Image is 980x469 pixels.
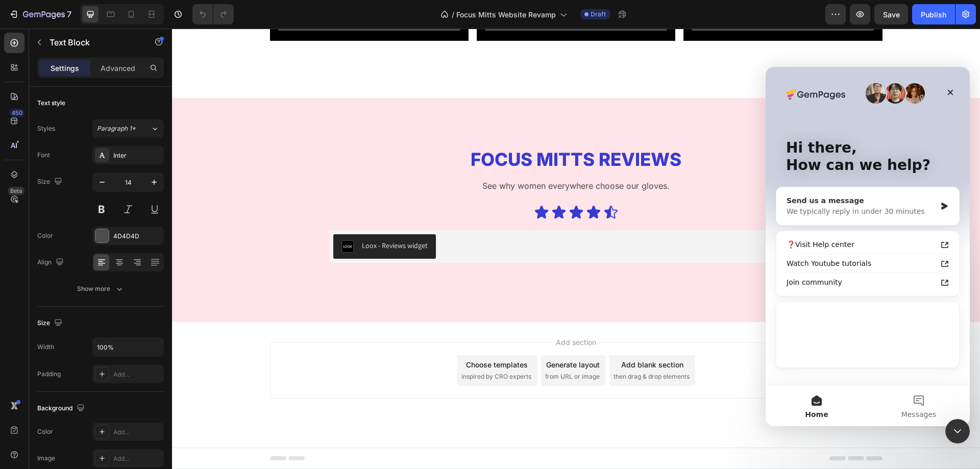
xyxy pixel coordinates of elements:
[113,454,161,463] div: Add...
[380,308,428,319] span: Add section
[10,109,24,117] div: 450
[37,231,53,240] div: Color
[442,343,518,353] span: then drag & drop elements
[101,63,135,73] p: Advanced
[97,124,136,133] span: Paragraph 1*
[77,284,125,294] div: Show more
[190,212,256,223] div: Loox - Reviews widget
[37,124,55,133] div: Styles
[37,280,164,298] button: Show more
[883,10,900,19] span: Save
[113,151,161,160] div: Inter
[37,342,54,352] div: Width
[8,187,24,195] div: Beta
[874,4,908,24] button: Save
[449,331,511,341] div: Add blank section
[37,402,87,415] div: Background
[294,331,356,341] div: Choose templates
[591,10,606,19] span: Draft
[766,67,970,426] iframe: Intercom live chat
[921,9,946,20] div: Publish
[37,427,53,436] div: Color
[37,256,66,269] div: Align
[4,4,76,24] button: 7
[113,428,161,437] div: Add...
[912,4,955,24] button: Publish
[37,175,64,189] div: Size
[37,369,61,379] div: Padding
[50,36,136,48] p: Text Block
[37,454,55,463] div: Image
[452,9,454,20] span: /
[113,370,161,379] div: Add...
[172,29,980,469] iframe: Design area
[113,232,161,241] div: 4D4D4D
[192,4,234,24] div: Undo/Redo
[456,9,556,20] span: Focus Mitts Website Revamp
[51,63,79,73] p: Settings
[289,343,359,353] span: inspired by CRO experts
[37,316,64,330] div: Size
[37,151,50,160] div: Font
[92,119,164,138] button: Paragraph 1*
[374,331,428,341] div: Generate layout
[945,419,970,443] iframe: Intercom live chat
[373,343,428,353] span: from URL or image
[93,338,163,356] input: Auto
[37,98,65,108] div: Text style
[67,8,71,20] p: 7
